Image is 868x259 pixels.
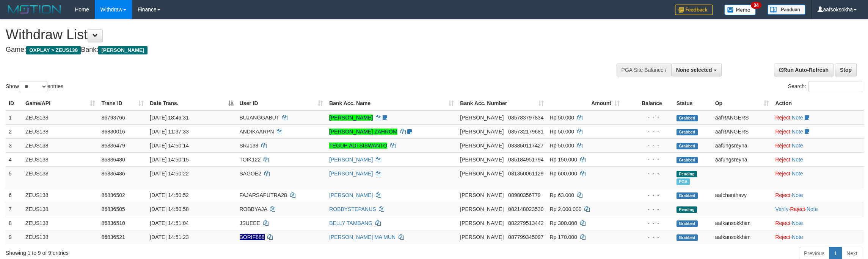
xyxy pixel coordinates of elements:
td: aafRANGERS [712,124,772,138]
span: Copy 087799345097 to clipboard [508,234,543,240]
span: [DATE] 11:37:33 [150,129,188,135]
span: OXPLAY > ZEUS138 [26,46,81,54]
img: Button%20Memo.svg [724,5,756,15]
td: 3 [6,138,22,152]
span: 86836521 [101,234,125,240]
a: Reject [775,157,790,163]
th: Date Trans.: activate to sort column descending [147,96,236,110]
img: panduan.png [768,5,805,15]
td: ZEUS138 [22,110,99,125]
a: Reject [775,234,790,240]
span: Grabbed [677,129,698,135]
a: Note [792,171,803,177]
select: Showentries [19,81,47,92]
th: Trans ID: activate to sort column ascending [98,96,147,110]
td: aafungsreyna [712,152,772,166]
span: 86836505 [101,206,125,212]
td: 7 [6,202,22,216]
td: · [772,230,864,244]
span: 86830016 [101,129,125,135]
a: Note [792,234,803,240]
div: - - - [626,142,670,149]
a: ROBBYSTEPANUS [329,206,376,212]
a: Reject [775,171,790,177]
td: 6 [6,188,22,202]
span: Grabbed [677,220,698,227]
td: 4 [6,152,22,166]
td: · [772,166,864,188]
span: Copy 085783797834 to clipboard [508,115,543,121]
img: MOTION_logo.png [6,4,63,15]
input: Search: [808,81,862,92]
td: · [772,188,864,202]
a: Reject [775,192,790,198]
a: [PERSON_NAME] MA MUN [329,234,396,240]
td: · [772,124,864,138]
span: Grabbed [677,143,698,149]
span: Rp 2.000.000 [550,206,582,212]
td: ZEUS138 [22,152,99,166]
a: [PERSON_NAME] [329,192,373,198]
span: [PERSON_NAME] [460,115,504,121]
span: [DATE] 14:50:14 [150,143,188,149]
td: ZEUS138 [22,138,99,152]
td: ZEUS138 [22,124,99,138]
a: Reject [775,115,790,121]
span: Rp 50.000 [550,115,574,121]
span: [PERSON_NAME] [460,234,504,240]
th: Status [673,96,712,110]
td: · [772,138,864,152]
span: 86836502 [101,192,125,198]
td: 5 [6,166,22,188]
td: · [772,152,864,166]
span: Pending [677,171,697,177]
div: - - - [626,114,670,121]
div: - - - [626,219,670,227]
td: aafungsreyna [712,138,772,152]
span: JSUEEE [240,220,260,226]
span: [DATE] 14:50:22 [150,171,188,177]
span: ROBBYAJA [240,206,267,212]
span: [PERSON_NAME] [460,206,504,212]
td: ZEUS138 [22,230,99,244]
th: Balance [623,96,673,110]
td: aafkansokkhim [712,230,772,244]
td: · [772,216,864,230]
span: [PERSON_NAME] [460,171,504,177]
a: Note [792,115,803,121]
td: ZEUS138 [22,202,99,216]
td: 9 [6,230,22,244]
a: Note [792,192,803,198]
span: Nama rekening ada tanda titik/strip, harap diedit [240,234,265,240]
span: Copy 081350061129 to clipboard [508,171,543,177]
span: Rp 300.000 [550,220,577,226]
a: Note [792,157,803,163]
a: [PERSON_NAME] ZAHROM [329,129,397,135]
th: ID [6,96,22,110]
a: [PERSON_NAME] [329,171,373,177]
th: Game/API: activate to sort column ascending [22,96,99,110]
a: Stop [835,64,857,76]
span: FAJARSAPUTRA28 [240,192,287,198]
td: aafchanthavy [712,188,772,202]
span: Rp 63.000 [550,192,574,198]
span: [PERSON_NAME] [460,143,504,149]
a: Reject [790,206,805,212]
span: [PERSON_NAME] [460,192,504,198]
div: - - - [626,128,670,135]
td: aafkansokkhim [712,216,772,230]
span: Marked by aafkaynarin [677,178,690,185]
div: - - - [626,191,670,199]
a: Reject [775,220,790,226]
th: Amount: activate to sort column ascending [547,96,623,110]
span: [DATE] 14:50:52 [150,192,188,198]
label: Search: [788,81,862,92]
span: [DATE] 18:46:31 [150,115,188,121]
span: [DATE] 14:50:58 [150,206,188,212]
span: 86836510 [101,220,125,226]
td: 2 [6,124,22,138]
span: 86836486 [101,171,125,177]
span: 34 [751,2,761,9]
button: None selected [671,64,722,76]
td: · · [772,202,864,216]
